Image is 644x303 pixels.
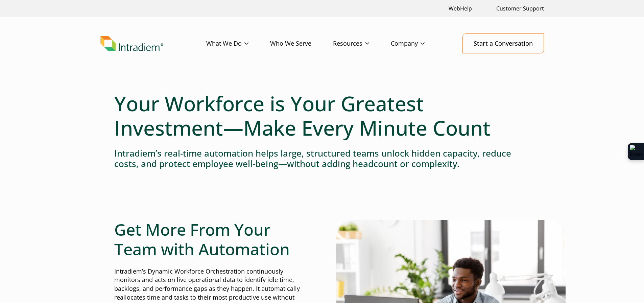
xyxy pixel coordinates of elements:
h4: Intradiem’s real-time automation helps large, structured teams unlock hidden capacity, reduce cos... [114,148,530,169]
img: Extension Icon [630,145,642,158]
a: Link opens in a new window [446,1,475,16]
a: Start a Conversation [462,33,544,53]
img: Intradiem [100,36,163,51]
a: Resources [333,34,391,53]
h1: Your Workforce is Your Greatest Investment—Make Every Minute Count [114,91,530,140]
h2: Get More From Your Team with Automation [114,220,308,259]
a: Company [391,34,446,53]
a: Who We Serve [270,34,333,53]
a: Link to homepage of Intradiem [100,36,206,51]
a: Customer Support [494,1,547,16]
a: What We Do [206,34,270,53]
